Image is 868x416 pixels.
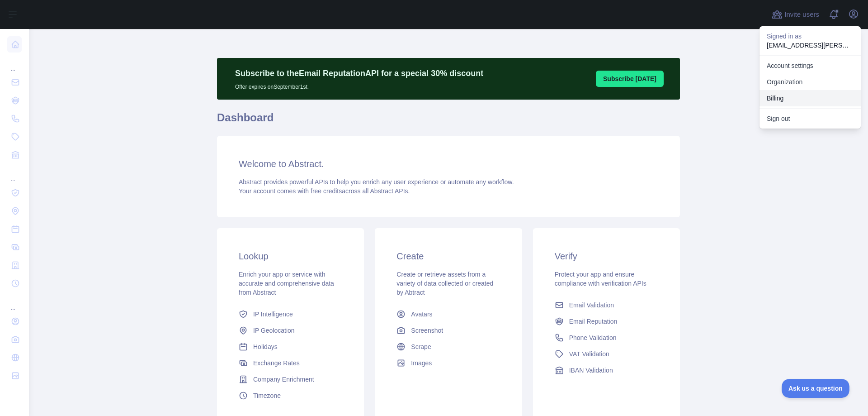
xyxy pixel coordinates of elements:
[235,371,346,387] a: Company Enrichment
[759,57,861,74] a: Account settings
[759,74,861,90] a: Organization
[782,379,850,398] iframe: Toggle Customer Support
[555,250,658,263] h3: Verify
[396,250,500,263] h3: Create
[569,366,613,375] span: IBAN Validation
[759,90,861,106] button: Billing
[253,326,295,335] span: IP Geolocation
[239,250,342,263] h3: Lookup
[239,187,410,195] span: Your account comes with across all Abstract APIs.
[7,165,22,183] div: ...
[411,359,432,368] span: Images
[239,271,334,296] span: Enrich your app or service with accurate and comprehensive data from Abstract
[569,301,614,310] span: Email Validation
[235,339,346,355] a: Holidays
[393,322,504,339] a: Screenshot
[569,349,609,359] span: VAT Validation
[239,178,514,186] span: Abstract provides powerful APIs to help you enrich any user experience or automate any workflow.
[551,346,662,362] a: VAT Validation
[393,355,504,371] a: Images
[411,326,443,335] span: Screenshot
[235,355,346,371] a: Exchange Rates
[569,333,617,342] span: Phone Validation
[239,158,658,170] h3: Welcome to Abstract.
[253,391,281,400] span: Timezone
[253,342,278,351] span: Holidays
[253,359,300,368] span: Exchange Rates
[569,317,618,326] span: Email Reputation
[235,80,483,91] p: Offer expires on September 1st.
[784,10,819,20] span: Invite users
[235,387,346,404] a: Timezone
[551,297,662,313] a: Email Validation
[311,187,342,195] span: free credits
[551,362,662,378] a: IBAN Validation
[411,310,432,319] span: Avatars
[393,306,504,322] a: Avatars
[253,310,293,319] span: IP Intelligence
[7,293,22,311] div: ...
[759,110,861,127] button: Sign out
[253,375,314,384] span: Company Enrichment
[596,71,664,87] button: Subscribe [DATE]
[235,322,346,339] a: IP Geolocation
[770,7,821,22] button: Invite users
[217,110,680,132] h1: Dashboard
[555,271,646,287] span: Protect your app and ensure compliance with verification APIs
[767,41,854,50] p: [EMAIL_ADDRESS][PERSON_NAME][DOMAIN_NAME]
[235,306,346,322] a: IP Intelligence
[551,330,662,346] a: Phone Validation
[767,32,854,41] p: Signed in as
[7,54,22,72] div: ...
[393,339,504,355] a: Scrape
[411,342,431,351] span: Scrape
[396,271,493,296] span: Create or retrieve assets from a variety of data collected or created by Abtract
[551,313,662,330] a: Email Reputation
[235,67,483,80] p: Subscribe to the Email Reputation API for a special 30 % discount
